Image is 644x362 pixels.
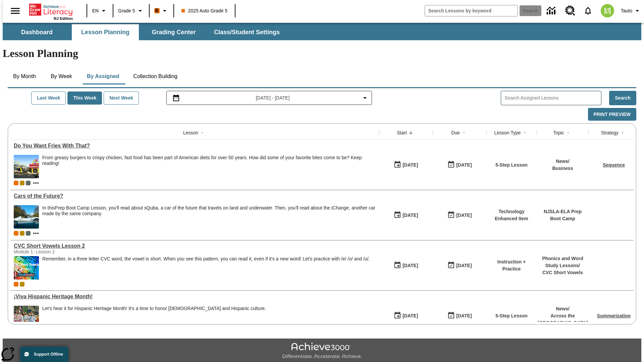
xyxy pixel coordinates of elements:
button: Support Offline [20,347,68,362]
div: [DATE] [402,211,418,220]
a: Summarization [597,313,631,318]
div: SubNavbar [3,23,641,40]
svg: Collapse Date Range Filter [361,94,369,102]
div: New 2025 class [20,282,24,287]
button: Select a new avatar [597,2,618,19]
p: 5-Step Lesson [495,162,528,169]
button: Next Week [104,92,139,105]
p: Remember, in a three letter CVC word, the vowel is short. When you see this pattern, you can read... [42,256,370,262]
img: High-tech automobile treading water. [14,205,39,229]
div: Home [29,2,73,20]
a: Sequence [603,162,625,168]
button: This Week [67,92,102,105]
h1: Lesson Planning [3,47,641,60]
div: Do You Want Fries With That? [14,143,376,149]
div: Lesson Type [494,129,521,136]
input: Search Assigned Lessons [504,93,601,103]
button: Grading Center [140,24,207,40]
button: Sort [521,129,529,137]
div: [DATE] [456,312,472,320]
button: 10/09/25: First time the lesson was available [391,159,420,171]
span: EN [92,7,99,14]
div: Let's hear it for Hispanic Heritage Month! It's a time to honor Hispanic Americans and Hispanic c... [42,306,266,329]
div: [DATE] [402,312,418,320]
button: Print Preview [588,108,636,121]
button: 10/08/25: First time the lesson was available [391,259,420,272]
div: [DATE] [456,261,472,270]
div: New 2025 class [20,181,24,185]
img: avatar image [601,4,614,17]
div: Current Class [14,181,18,185]
span: NJ Edition [54,16,73,20]
a: CVC Short Vowels Lesson 2, Lessons [14,243,376,249]
button: By Week [45,68,78,84]
div: CVC Short Vowels Lesson 2 [14,243,376,249]
button: Show more classes [32,229,40,237]
button: 10/08/25: Last day the lesson can be accessed [445,259,474,272]
div: From greasy burgers to crispy chicken, fast food has been part of American diets for over 50 year... [42,155,376,178]
button: Profile/Settings [618,5,644,17]
p: News / [552,158,573,165]
testabrev: Prep Boot Camp Lesson, you'll read about sQuba, a car of the future that travels on land and unde... [42,205,375,216]
input: search field [425,5,518,16]
button: Show more classes [32,179,40,187]
div: Module 1: Lesson 2 [14,249,114,254]
button: By Month [8,68,41,84]
span: Grade 5 [118,7,135,14]
div: ¡Viva Hispanic Heritage Month! [14,294,376,300]
img: Achieve3000 Differentiate Accelerate Achieve [282,343,362,360]
div: Remember, in a three letter CVC word, the vowel is short. When you see this pattern, you can read... [42,256,370,280]
p: Phonics and Word Study Lessons / [540,255,585,269]
span: 2025 Auto Grade 5 [181,7,228,14]
a: ¡Viva Hispanic Heritage Month! , Lessons [14,294,376,300]
span: Support Offline [34,352,63,357]
div: In this Prep Boot Camp Lesson, you'll read about sQuba, a car of the future that travels on land ... [42,205,376,229]
img: One of the first McDonald's stores, with the iconic red sign and golden arches. [14,155,39,178]
div: New 2025 class [20,231,24,236]
button: Sort [407,129,415,137]
div: Let's hear it for Hispanic Heritage Month! It's a time to honor [DEMOGRAPHIC_DATA] and Hispanic c... [42,306,266,311]
p: CVC Short Vowels [540,269,585,276]
button: 08/01/26: Last day the lesson can be accessed [445,209,474,222]
div: Lesson [183,129,198,136]
p: Instruction + Practice [490,258,533,273]
div: [DATE] [402,261,418,270]
p: 5-Step Lesson [495,312,528,319]
div: OL 2025 Auto Grade 6 [26,231,31,236]
button: Select the date range menu item [169,94,369,102]
button: Sort [619,129,627,137]
div: [DATE] [456,161,472,169]
img: A photograph of Hispanic women participating in a parade celebrating Hispanic culture. The women ... [14,306,39,329]
button: Sort [564,129,572,137]
a: Do You Want Fries With That?, Lessons [14,143,376,149]
div: [DATE] [456,211,472,220]
div: [DATE] [402,161,418,169]
div: Current Class [14,282,18,287]
p: Technology Enhanced Item [490,208,533,222]
button: 10/07/25: First time the lesson was available [391,309,420,322]
span: B [155,6,159,15]
span: [DATE] - [DATE] [256,95,290,102]
div: In this [42,205,376,217]
div: OL 2025 Auto Grade 6 [26,181,31,185]
button: 10/07/25: Last day the lesson can be accessed [445,309,474,322]
div: Start [397,129,407,136]
button: By Assigned [82,68,124,84]
button: Open side menu [5,1,25,21]
p: Across the [GEOGRAPHIC_DATA] [538,312,588,326]
button: Search [609,91,636,105]
a: Data Center [543,2,561,20]
span: Current Class [14,231,18,236]
button: Boost Class color is orange. Change class color [152,5,171,17]
button: Class/Student Settings [209,24,285,40]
